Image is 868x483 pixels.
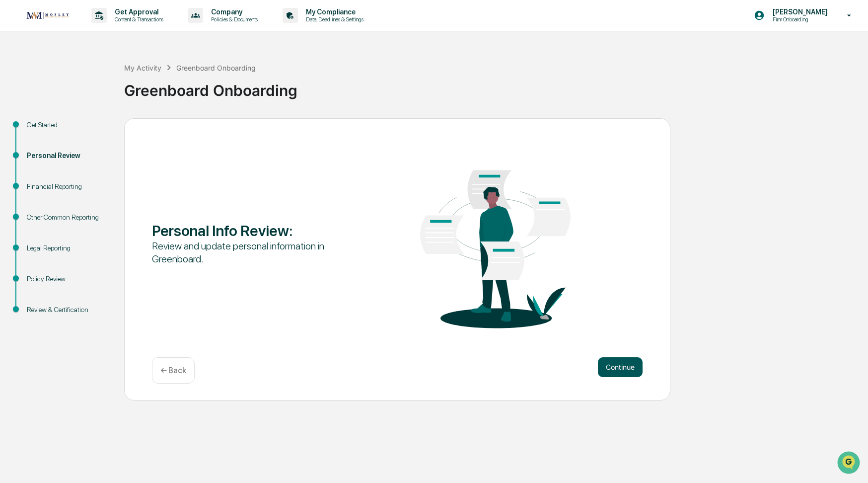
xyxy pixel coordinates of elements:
[10,126,18,134] div: 🖐️
[765,16,833,23] p: Firm Onboarding
[765,8,833,16] p: [PERSON_NAME]
[397,140,593,345] img: Personal Info Review
[70,167,120,175] a: Powered byPylon
[10,145,18,153] div: 🔎
[124,74,863,99] div: Greenboard Onboarding
[203,8,263,16] p: Company
[27,212,108,223] div: Other Common Reporting
[6,121,68,139] a: 🖐️Preclearance
[27,181,108,192] div: Financial Reporting
[298,8,368,16] p: My Compliance
[27,151,108,161] div: Personal Review
[152,240,348,265] div: Review and update personal information in Greenboard.
[836,450,863,477] iframe: Open customer support
[99,168,120,175] span: Pylon
[20,125,64,135] span: Preclearance
[160,366,186,375] p: ← Back
[6,140,67,158] a: 🔎Data Lookup
[82,125,123,135] span: Attestations
[298,16,368,23] p: Data, Deadlines & Settings
[203,16,263,23] p: Policies & Documents
[27,305,108,315] div: Review & Certification
[107,8,168,16] p: Get Approval
[68,121,127,139] a: 🗄️Attestations
[34,76,163,85] div: Start new chat
[20,144,63,154] span: Data Lookup
[24,9,72,22] img: logo
[72,126,80,134] div: 🗄️
[10,76,28,93] img: 1746055101610-c473b297-6a78-478c-a979-82029cc54cd1
[124,64,161,72] div: My Activity
[27,243,108,253] div: Legal Reporting
[27,274,108,284] div: Policy Review
[176,64,256,72] div: Greenboard Onboarding
[34,85,126,93] div: We're available if you need us!
[107,16,168,23] p: Content & Transactions
[169,79,181,90] button: Start new chat
[152,222,348,240] div: Personal Info Review :
[27,120,108,130] div: Get Started
[598,357,643,377] button: Continue
[10,20,181,36] p: How can we help?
